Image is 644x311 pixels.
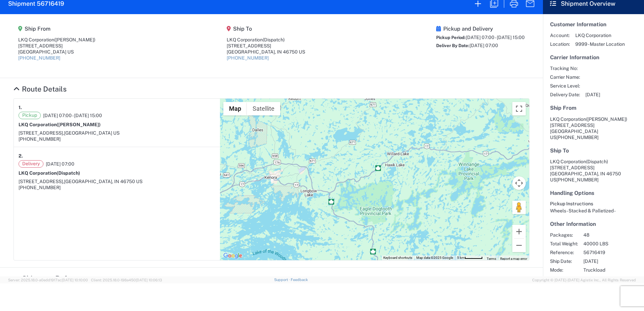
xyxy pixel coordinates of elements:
span: [DATE] 10:06:13 [136,278,162,282]
a: Terms [487,257,496,261]
address: [GEOGRAPHIC_DATA], IN 46750 US [550,159,637,183]
address: [GEOGRAPHIC_DATA] US [550,116,637,140]
span: 56716419 [583,249,641,255]
a: Hide Details [13,274,93,283]
span: Service Level: [550,83,580,89]
span: Ship Date: [550,258,578,264]
span: [DATE] [583,258,641,264]
div: [GEOGRAPHIC_DATA], IN 46750 US [227,49,305,55]
span: Tracking No: [550,65,580,71]
span: Copyright © [DATE]-[DATE] Agistix Inc., All Rights Reserved [532,277,636,283]
span: Pickup [19,112,41,119]
div: [PHONE_NUMBER] [19,184,215,191]
a: Support [274,278,291,282]
button: Drag Pegman onto the map to open Street View [512,201,526,214]
span: 48 [583,232,641,238]
span: Deliver By Date: [436,43,470,48]
div: [STREET_ADDRESS] [227,43,305,49]
span: [STREET_ADDRESS], [19,130,64,136]
span: [DATE] 07:00 [46,161,74,167]
a: Feedback [291,278,308,282]
strong: 2. [19,152,23,160]
h5: Other Information [550,221,637,227]
span: [DATE] [585,92,600,98]
span: ([PERSON_NAME]) [54,37,95,42]
div: [PHONE_NUMBER] [19,136,215,142]
button: Zoom out [512,239,526,252]
h5: Handling Options [550,190,637,196]
span: Server: 2025.18.0-a0edd1917ac [8,278,88,282]
span: LKQ Corporation [550,116,586,122]
button: Map camera controls [512,176,526,190]
span: 40000 LBS [583,241,641,247]
span: LKQ Corporation [575,32,625,38]
span: [STREET_ADDRESS], [19,179,64,184]
button: Toggle fullscreen view [512,102,526,115]
span: Packages: [550,232,578,238]
span: Pickup Period: [436,35,466,40]
span: Account: [550,32,570,38]
span: 5 km [457,256,464,260]
div: LKQ Corporation [18,37,95,43]
span: [DATE] 10:10:00 [62,278,88,282]
a: Report a map error [500,257,527,261]
span: [DATE] 07:00 - [DATE] 15:00 [43,112,102,118]
div: [GEOGRAPHIC_DATA] US [18,49,95,55]
h5: Pickup and Delivery [436,26,525,32]
a: Hide Details [13,85,67,93]
strong: 1. [19,103,22,112]
span: Total Weight: [550,241,578,247]
button: Show street map [223,102,247,115]
span: LKQ Corporation [STREET_ADDRESS] [550,159,608,170]
span: Mode: [550,267,578,273]
div: Wheels - Stacked & Palletized - [550,208,637,214]
a: Open this area in Google Maps (opens a new window) [222,251,244,260]
span: Delivery Date: [550,92,580,98]
span: (Dispatch) [586,159,608,164]
span: ([PERSON_NAME]) [57,122,101,127]
span: ([PERSON_NAME]) [586,116,627,122]
span: [GEOGRAPHIC_DATA], IN 46750 US [64,179,142,184]
h6: Pickup Instructions [550,201,637,207]
div: LKQ Corporation [227,37,305,43]
img: Google [222,251,244,260]
span: [PHONE_NUMBER] [556,135,599,140]
h5: Customer Information [550,21,637,28]
span: [DATE] 07:00 - [DATE] 15:00 [466,35,525,40]
strong: LKQ Corporation [19,170,80,176]
span: Client: 2025.18.0-198a450 [91,278,162,282]
span: Creator: [550,276,578,282]
span: [STREET_ADDRESS] [550,123,594,128]
button: Keyboard shortcuts [383,255,412,260]
span: Delivery [19,160,43,168]
span: Location: [550,41,570,47]
h5: Ship To [550,147,637,154]
h5: Carrier Information [550,54,637,61]
h5: Ship From [18,26,95,32]
span: Map data ©2025 Google [416,256,453,260]
a: [PHONE_NUMBER] [18,55,60,61]
span: Agistix Truckload Services [583,276,641,282]
span: (Dispatch) [263,37,285,42]
span: Reference: [550,249,578,255]
span: Carrier Name: [550,74,580,80]
button: Map Scale: 5 km per 50 pixels [455,255,485,260]
strong: LKQ Corporation [19,122,101,127]
button: Zoom in [512,225,526,238]
h5: Ship To [227,26,305,32]
button: Show satellite imagery [247,102,280,115]
span: [DATE] 07:00 [470,43,498,48]
span: 9999 - Master Location [575,41,625,47]
span: (Dispatch) [57,170,80,176]
h5: Ship From [550,105,637,111]
a: [PHONE_NUMBER] [227,55,269,61]
div: [STREET_ADDRESS] [18,43,95,49]
span: [PHONE_NUMBER] [556,177,599,182]
span: [GEOGRAPHIC_DATA] US [64,130,120,136]
span: Truckload [583,267,641,273]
